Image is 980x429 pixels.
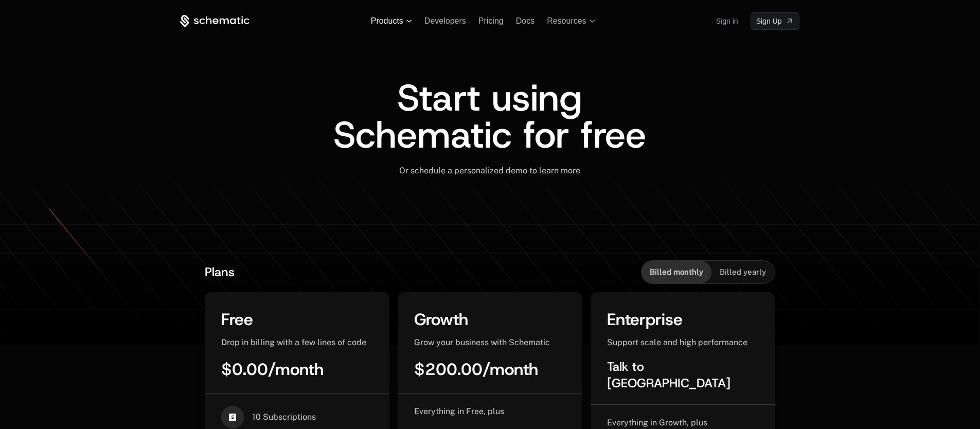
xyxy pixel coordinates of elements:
span: Talk to [GEOGRAPHIC_DATA] [607,359,730,391]
span: Everything in Free, plus [414,406,504,416]
span: Billed monthly [650,267,703,277]
span: Resources [547,16,586,26]
span: Enterprise [607,309,683,330]
span: Or schedule a personalized demo to learn more [399,166,580,175]
span: Everything in Growth, plus [607,418,707,427]
span: Drop in billing with a few lines of code [221,337,366,347]
span: / month [483,359,538,380]
i: cashapp [221,406,244,428]
a: Sign in [716,13,738,29]
span: Free [221,309,253,330]
span: Sign Up [756,16,782,26]
span: 10 Subscriptions [252,412,316,423]
a: Docs [516,16,534,25]
span: Support scale and high performance [607,337,747,347]
span: Billed yearly [720,267,766,277]
span: / month [268,359,324,380]
span: Plans [205,264,235,280]
a: [object Object] [751,12,800,30]
span: $0.00 [221,359,268,380]
span: $200.00 [414,359,483,380]
span: Growth [414,309,468,330]
span: Products [371,16,403,26]
a: Pricing [478,16,504,25]
span: Grow your business with Schematic [414,337,550,347]
span: Start using Schematic for free [333,73,646,159]
a: Developers [424,16,466,25]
